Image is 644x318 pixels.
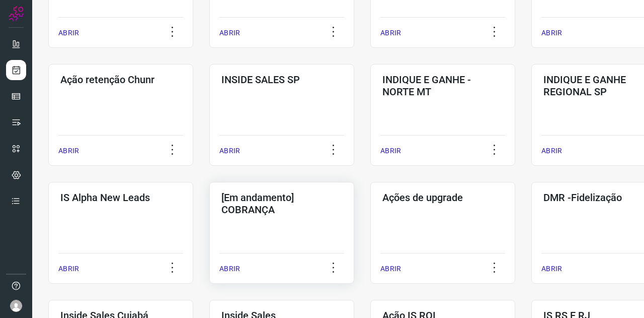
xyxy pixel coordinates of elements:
p: ABRIR [58,264,79,274]
h3: INSIDE SALES SP [221,74,342,86]
p: ABRIR [219,146,240,156]
p: ABRIR [219,264,240,274]
p: ABRIR [58,146,79,156]
h3: IS Alpha New Leads [60,192,181,204]
p: ABRIR [380,146,401,156]
h3: INDIQUE E GANHE - NORTE MT [382,74,503,98]
img: avatar-user-boy.jpg [10,300,22,312]
p: ABRIR [541,146,562,156]
p: ABRIR [380,264,401,274]
p: ABRIR [219,28,240,38]
h3: Ação retenção Chunr [60,74,181,86]
p: ABRIR [380,28,401,38]
p: ABRIR [541,264,562,274]
p: ABRIR [541,28,562,38]
img: Logo [9,6,24,21]
p: ABRIR [58,28,79,38]
h3: Ações de upgrade [382,192,503,204]
h3: [Em andamento] COBRANÇA [221,192,342,216]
